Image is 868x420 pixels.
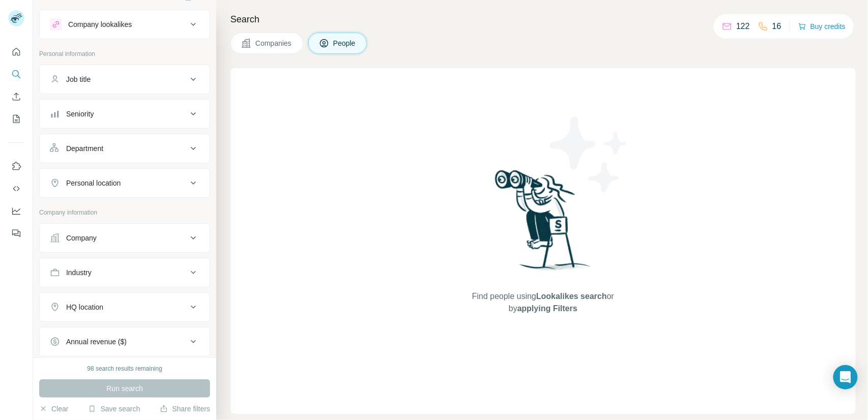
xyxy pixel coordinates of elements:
button: Share filters [160,404,210,414]
button: Seniority [40,102,210,126]
button: My lists [8,110,24,128]
button: Feedback [8,224,24,243]
div: Personal location [66,178,121,188]
div: HQ location [66,302,103,312]
div: 98 search results remaining [87,364,162,373]
button: Dashboard [8,202,24,220]
button: Company lookalikes [40,12,210,37]
img: Surfe Illustration - Stars [543,109,635,200]
button: Enrich CSV [8,87,24,106]
h4: Search [230,12,856,26]
div: Annual revenue ($) [66,337,127,347]
div: Company [66,233,97,243]
div: Seniority [66,109,94,119]
p: 16 [772,20,782,33]
button: Use Surfe API [8,179,24,198]
button: Save search [88,404,140,414]
div: Open Intercom Messenger [833,365,858,389]
span: Companies [255,38,293,48]
img: Surfe Illustration - Woman searching with binoculars [490,167,596,281]
button: Annual revenue ($) [40,329,210,354]
span: Lookalikes search [536,292,607,301]
button: Use Surfe on LinkedIn [8,157,24,175]
p: Company information [39,208,210,217]
button: Personal location [40,171,210,195]
p: Personal information [39,49,210,58]
button: Clear [39,404,68,414]
div: Industry [66,267,92,278]
button: Buy credits [798,19,846,34]
span: applying Filters [517,304,577,313]
button: Quick start [8,43,24,61]
button: Company [40,226,210,250]
span: People [333,38,357,48]
div: Job title [66,74,91,84]
p: 122 [736,20,750,33]
button: Department [40,136,210,161]
span: Find people using or by [461,290,624,315]
div: Company lookalikes [68,19,132,29]
button: Job title [40,67,210,92]
button: HQ location [40,295,210,319]
button: Industry [40,260,210,285]
div: Department [66,143,103,154]
button: Search [8,65,24,83]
